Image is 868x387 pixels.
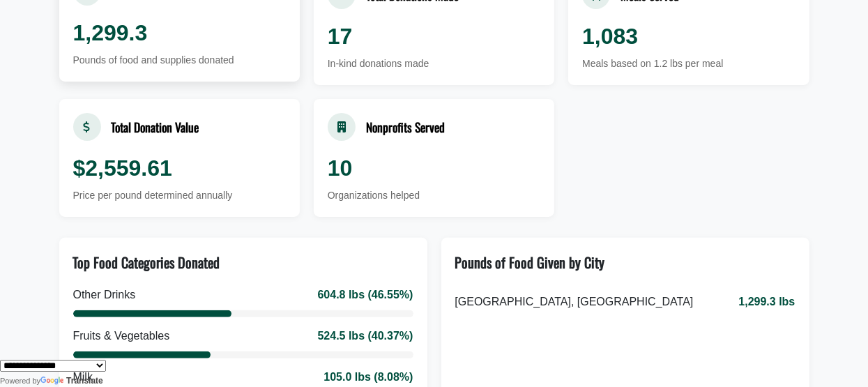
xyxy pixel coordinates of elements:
div: 10 [328,151,540,185]
div: Nonprofits Served [366,118,445,136]
span: 1,299.3 lbs [739,294,795,310]
div: Other Drinks [73,287,136,303]
div: Fruits & Vegetables [73,328,170,344]
div: 17 [328,20,540,53]
div: In-kind donations made [328,56,540,71]
div: Top Food Categories Donated [73,252,220,273]
img: Google Translate [40,377,66,386]
div: Total Donation Value [112,118,199,136]
div: $2,559.61 [73,151,286,185]
div: Price per pound determined annually [73,188,286,203]
div: 1,299.3 [73,16,286,50]
div: Organizations helped [328,188,540,203]
span: [GEOGRAPHIC_DATA], [GEOGRAPHIC_DATA] [455,294,694,310]
div: Pounds of food and supplies donated [73,53,286,68]
div: Meals based on 1.2 lbs per meal [582,56,795,71]
div: 524.5 lbs (40.37%) [318,328,413,344]
a: Translate [40,376,103,386]
div: Pounds of Food Given by City [455,252,605,273]
div: 1,083 [582,20,795,53]
div: 604.8 lbs (46.55%) [318,287,413,303]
